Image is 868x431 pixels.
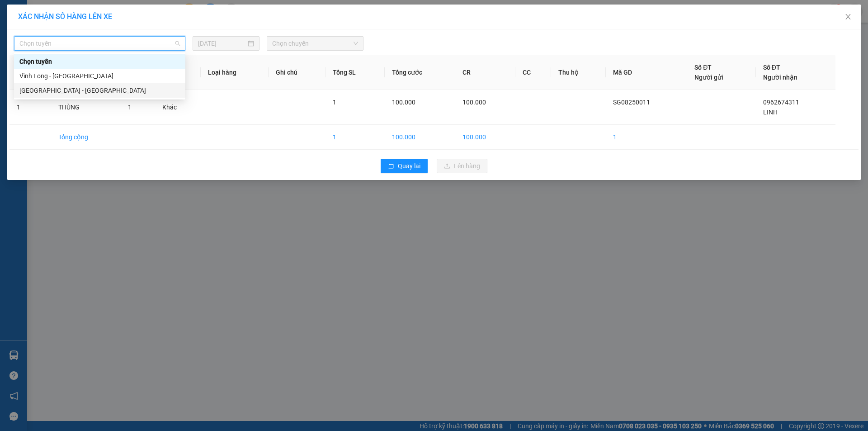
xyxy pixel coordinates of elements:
span: 100.000 [462,99,486,106]
th: Thu hộ [551,55,606,90]
input: 13/08/2025 [198,38,246,48]
div: Chọn tuyến [14,54,185,69]
div: Sài Gòn - Vĩnh Long [14,83,185,98]
div: Vĩnh Long - Sài Gòn [14,69,185,83]
span: close [844,13,852,20]
th: Tổng SL [325,55,385,90]
button: Close [835,5,861,30]
span: Số ĐT [694,64,712,71]
span: rollback [388,163,394,170]
td: 1 [325,125,385,150]
span: Chọn chuyến [272,37,358,50]
span: SG08250011 [613,99,650,106]
span: 100.000 [392,99,415,106]
td: Tổng cộng [51,125,121,150]
span: XÁC NHẬN SỐ HÀNG LÊN XE [18,12,112,21]
span: LINH [763,109,778,116]
td: THÙNG [51,90,121,125]
td: 1 [606,125,687,150]
div: 100.000 [7,58,101,69]
span: 0962674311 [763,99,799,106]
span: Chọn tuyến [19,37,180,50]
span: Người nhận [763,74,797,81]
div: Vĩnh Long - [GEOGRAPHIC_DATA] [19,71,180,81]
th: Mã GD [606,55,687,90]
span: Người gửi [694,74,723,81]
td: 1 [9,90,51,125]
span: 1 [128,104,132,111]
th: CC [515,55,551,90]
span: Nhận: [106,9,127,18]
button: uploadLên hàng [437,159,487,173]
div: 0962674311 [106,40,179,53]
button: rollbackQuay lại [381,159,428,173]
th: Loại hàng [201,55,269,90]
span: Quay lại [398,161,420,171]
span: Số ĐT [763,64,780,71]
td: Khác [155,90,201,125]
td: 100.000 [385,125,455,150]
td: 100.000 [455,125,515,150]
div: LINH [106,29,179,40]
span: 1 [333,99,336,106]
th: Ghi chú [269,55,325,90]
div: Chọn tuyến [19,57,180,66]
span: Gửi: [8,9,22,18]
th: STT [9,55,51,90]
th: CR [455,55,515,90]
div: VP Vĩnh Long [106,8,179,29]
th: Tổng cước [385,55,455,90]
span: CR : [7,59,21,69]
div: VP [GEOGRAPHIC_DATA] [8,8,99,29]
div: [GEOGRAPHIC_DATA] - [GEOGRAPHIC_DATA] [19,85,180,95]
